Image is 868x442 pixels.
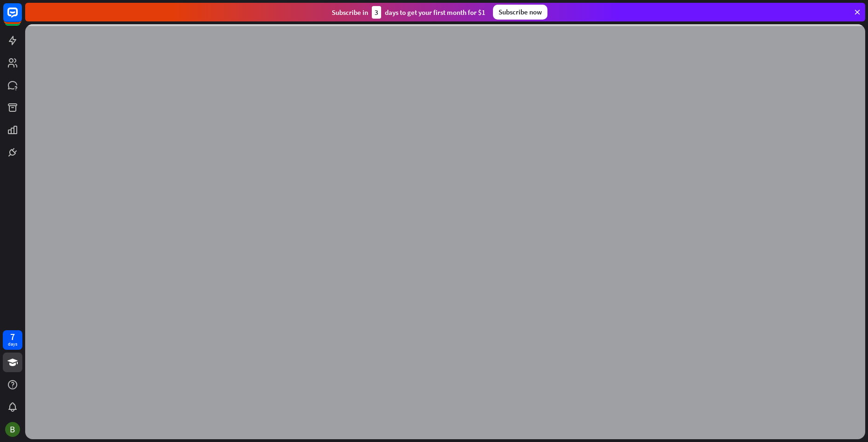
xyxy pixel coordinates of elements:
[332,6,485,19] div: Subscribe in days to get your first month for $1
[493,5,547,20] div: Subscribe now
[372,6,381,19] div: 3
[3,330,22,350] a: 7 days
[10,333,15,341] div: 7
[8,341,17,347] div: days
